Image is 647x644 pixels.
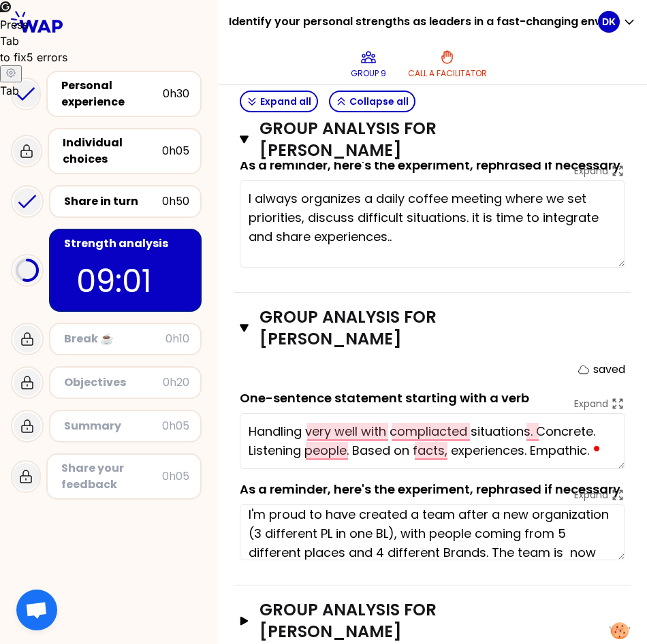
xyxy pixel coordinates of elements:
h3: Group analysis for [PERSON_NAME] [259,599,580,643]
div: 0h50 [162,193,189,210]
div: 0h20 [163,374,189,391]
textarea: To enrich screen reader interactions, please activate Accessibility in Grammarly extension settings [240,413,625,469]
div: Individual choices [63,135,162,167]
button: Group analysis for [PERSON_NAME] [240,306,625,350]
p: 09:01 [76,257,174,305]
div: 채팅 열기 [16,590,57,630]
button: Group analysis for [PERSON_NAME] [240,118,625,161]
div: Strength analysis [64,236,189,252]
label: As a reminder, here's the experiment, rephrased if necessary [240,157,620,174]
div: Share your feedback [61,460,162,493]
textarea: I always organizes a daily coffee meeting where we set priorities, discuss difficult situations. ... [240,180,625,268]
label: One-sentence statement starting with a verb [240,389,529,406]
p: saved [593,361,625,378]
div: Share in turn [64,193,162,210]
p: Expand [574,164,608,178]
h3: Group analysis for [PERSON_NAME] [259,306,578,350]
div: Summary [64,418,162,434]
div: Break ☕️ [64,331,165,347]
p: Expand [574,397,608,410]
div: 0h05 [162,143,189,159]
div: 0h10 [165,331,189,347]
div: 0h05 [162,418,189,434]
button: Expand all [240,91,318,112]
p: Expand [574,488,608,502]
button: Group analysis for [PERSON_NAME] [240,599,625,643]
button: Collapse all [329,91,415,112]
div: Objectives [64,374,163,391]
h3: Group analysis for [PERSON_NAME] [259,118,578,161]
label: As a reminder, here's the experiment, rephrased if necessary [240,481,620,498]
div: 0h05 [162,468,189,485]
textarea: I'm proud to have created a team after a new organization (3 different PL in one BL), with people... [240,504,625,560]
